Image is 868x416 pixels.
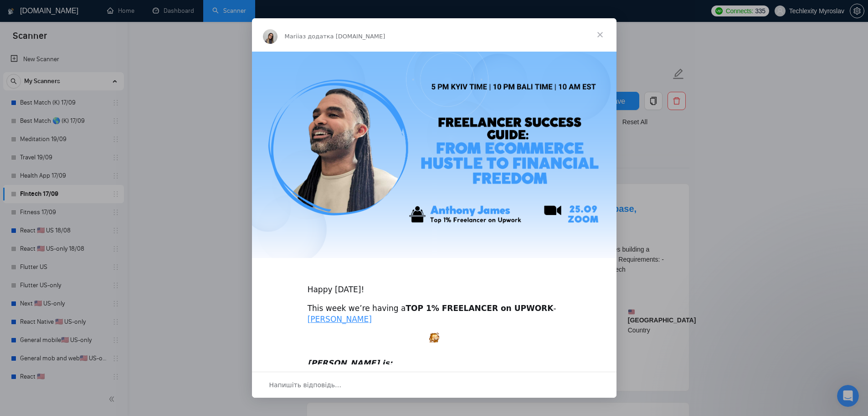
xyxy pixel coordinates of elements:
span: Напишіть відповідь… [269,379,342,391]
div: Happy [DATE]! [308,274,561,295]
div: This week we’re having a - [308,303,561,325]
b: TOP 1% FREELANCER on UPWORK [406,304,553,313]
div: Відкрити бесіду й відповісти [252,372,616,398]
span: Закрити [584,18,616,51]
span: Mariia [285,33,303,40]
img: Profile image for Mariia [263,29,277,44]
a: [PERSON_NAME] [308,315,372,324]
img: :excited: [429,332,439,342]
i: [PERSON_NAME] is: [308,358,393,368]
span: з додатка [DOMAIN_NAME] [303,33,385,40]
